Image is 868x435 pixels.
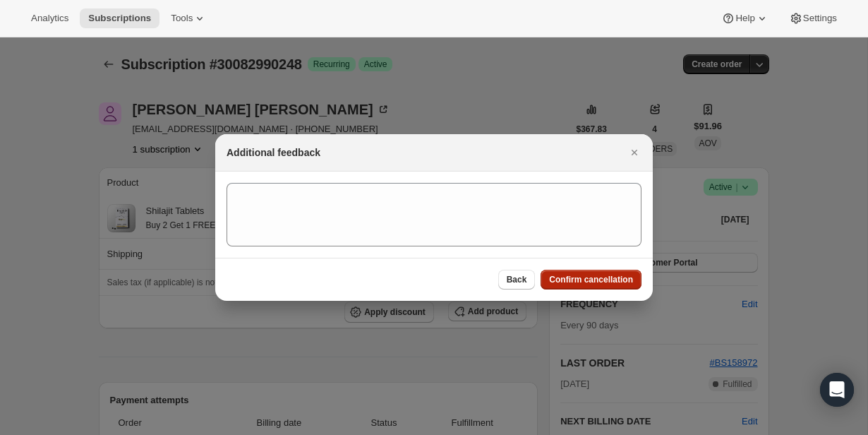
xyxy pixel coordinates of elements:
span: Tools [171,13,193,24]
button: Back [498,270,536,290]
span: Analytics [31,13,68,24]
button: Tools [162,8,215,28]
span: Settings [803,13,837,24]
span: Help [735,13,754,24]
span: Subscriptions [88,13,151,24]
button: Settings [780,8,845,28]
button: Confirm cancellation [541,270,641,290]
div: Open Intercom Messenger [820,373,854,407]
button: Analytics [23,8,77,28]
button: Close [625,143,644,162]
span: Back [507,274,527,285]
button: Subscriptions [80,8,159,28]
span: Confirm cancellation [549,274,633,285]
button: Help [713,8,777,28]
h2: Additional feedback [227,145,320,160]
